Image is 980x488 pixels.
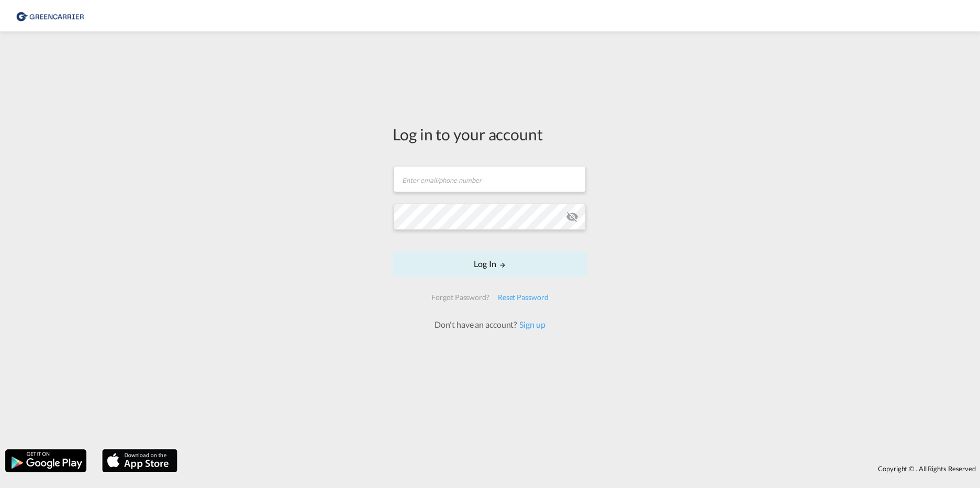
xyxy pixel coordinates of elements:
[566,210,578,223] md-icon: icon-eye-off
[494,288,553,307] div: Reset Password
[423,319,556,330] div: Don't have an account?
[4,448,87,473] img: google.png
[101,448,179,473] img: apple.png
[16,4,86,28] img: 1378a7308afe11ef83610d9e779c6b34.png
[394,166,586,192] input: Enter email/phone number
[183,460,980,478] div: Copyright © . All Rights Reserved
[393,251,587,277] button: LOGIN
[427,288,493,307] div: Forgot Password?
[517,319,545,329] a: Sign up
[393,123,587,145] div: Log in to your account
